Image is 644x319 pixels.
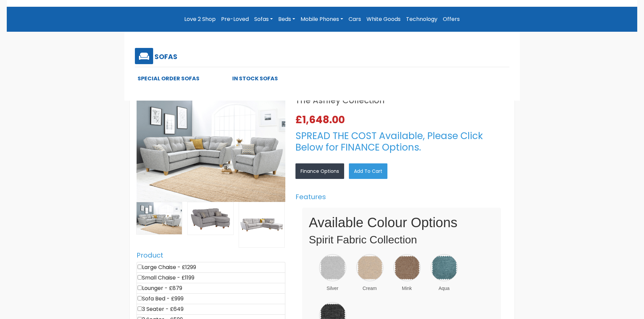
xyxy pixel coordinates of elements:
a: Special Order Sofas [138,75,199,82]
img: Cream [356,254,383,281]
h1: The Ashley Collection [295,97,508,105]
div: Sofas [12,32,632,101]
span: Mink [393,285,421,292]
a: Mobile Phones [298,12,346,26]
h3: SPREAD THE COST Available, Please Click Below for FINANCE Options. [295,130,508,153]
h5: Features [295,193,508,201]
li: Sofa Bed - £999 [137,293,285,304]
a: Add to Cart [349,163,387,179]
a: Technology [403,12,440,26]
a: Offers [440,12,462,26]
img: ashley-sofa [239,202,285,248]
h5: Sofas [154,53,177,61]
li: Lounger - £879 [137,283,285,294]
a: White Goods [364,12,403,26]
span: Aqua [431,285,458,292]
li: 3 Seater - £649 [137,304,285,315]
h1: Available Colour Options [309,214,494,231]
span: Cream [356,285,383,292]
a: Sofas [252,12,276,26]
li: Small Chaise - £1199 [137,272,285,283]
li: Large Chaise - £1299 [137,262,285,273]
img: Aqua [431,254,458,281]
a: Sofas [135,53,177,61]
a: Cars [346,12,364,26]
a: Finance Options [295,163,344,179]
a: Beds [276,12,298,26]
h2: Spirit Fabric Collection [309,233,494,246]
a: Pre-Loved [218,12,252,26]
a: In Stock Sofas [232,75,278,82]
span: Silver [319,285,346,292]
a: Love 2 Shop [182,12,218,26]
img: Silver [319,254,346,281]
h5: Product [137,251,285,259]
span: £1,648.00 [295,115,348,125]
img: Mink [393,254,421,281]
